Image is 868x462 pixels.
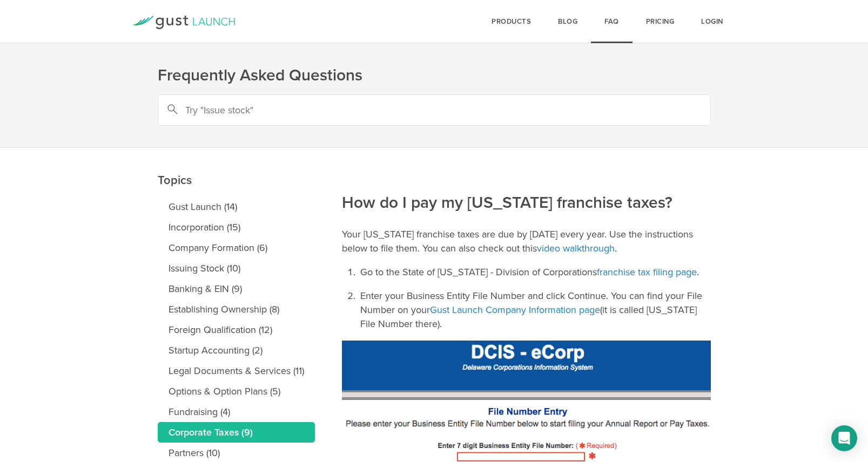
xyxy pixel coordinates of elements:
[360,289,711,331] p: Enter your Business Entity File Number and click Continue. You can find your File Number on your ...
[158,97,315,191] h2: Topics
[342,119,711,214] h2: How do I pay my [US_STATE] franchise taxes?
[430,304,600,316] a: Gust Launch Company Information page
[158,258,315,278] a: Issuing Stock (10)
[158,361,315,381] a: Legal Documents & Services (11)
[158,402,315,422] a: Fundraising (4)
[158,237,315,258] a: Company Formation (6)
[360,265,711,279] p: Go to the State of [US_STATE] - Division of Corporations .
[537,242,615,254] a: video walkthrough
[342,227,711,255] p: Your [US_STATE] franchise taxes are due by [DATE] every year. Use the instructions below to file ...
[158,299,315,320] a: Establishing Ownership (8)
[597,266,697,278] a: franchise tax filing page
[831,425,857,451] div: Open Intercom Messenger
[158,381,315,402] a: Options & Option Plans (5)
[158,340,315,361] a: Startup Accounting (2)
[158,320,315,340] a: Foreign Qualification (12)
[158,217,315,237] a: Incorporation (15)
[158,65,711,86] h1: Frequently Asked Questions
[158,94,711,126] input: Try "Issue stock"
[158,422,315,443] a: Corporate Taxes (9)
[158,196,315,217] a: Gust Launch (14)
[158,278,315,299] a: Banking & EIN (9)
